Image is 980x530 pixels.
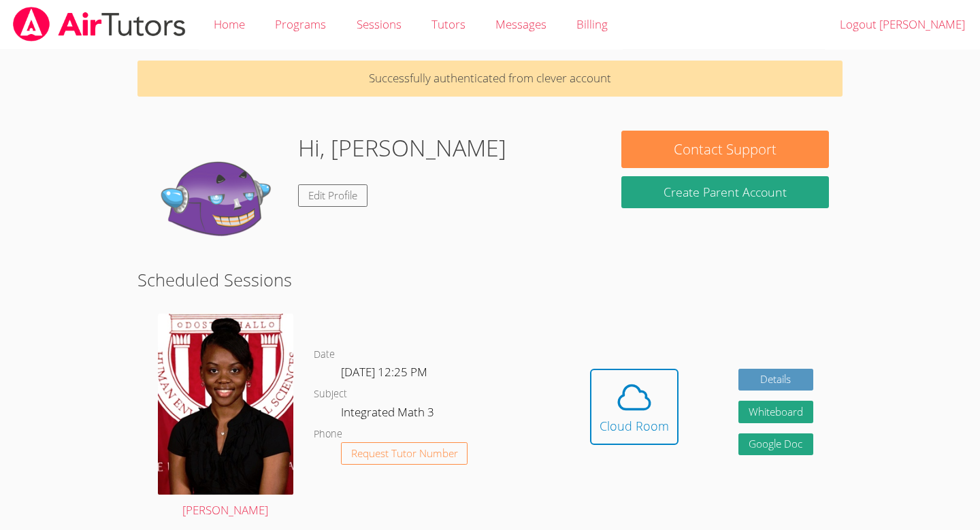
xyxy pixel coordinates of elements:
[590,369,679,445] button: Cloud Room
[341,442,468,465] button: Request Tutor Number
[12,7,187,42] img: airtutors_banner-c4298cdbf04f3fff15de1276eac7730deb9818008684d7c2e4769d2f7ddbe033.png
[298,184,367,207] a: Edit Profile
[600,416,669,435] div: Cloud Room
[621,131,828,168] button: Contact Support
[314,426,342,443] dt: Phone
[158,314,293,495] img: avatar.png
[738,401,813,423] button: Whiteboard
[314,386,347,403] dt: Subject
[495,16,546,32] span: Messages
[314,346,335,363] dt: Date
[137,267,843,293] h2: Scheduled Sessions
[351,448,458,459] span: Request Tutor Number
[341,364,427,380] span: [DATE] 12:25 PM
[738,369,813,391] a: Details
[738,433,813,456] a: Google Doc
[137,61,843,97] p: Successfully authenticated from clever account
[341,403,437,426] dd: Integrated Math 3
[621,176,828,208] button: Create Parent Account
[298,131,506,165] h1: Hi, [PERSON_NAME]
[158,314,293,520] a: [PERSON_NAME]
[151,131,287,267] img: default.png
